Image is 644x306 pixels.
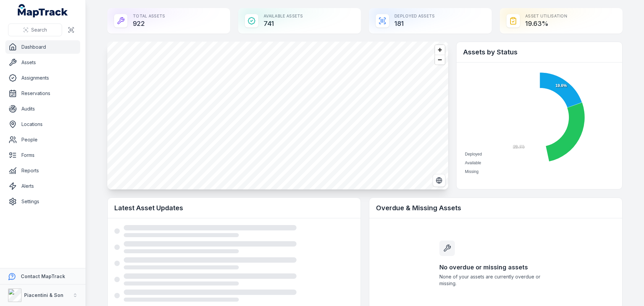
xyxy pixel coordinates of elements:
[439,273,552,287] span: None of your assets are currently overdue or missing.
[5,133,80,146] a: People
[465,169,479,174] span: Missing
[5,195,80,208] a: Settings
[433,174,445,187] button: Switch to Satellite View
[18,4,68,17] a: MapTrack
[465,161,481,165] span: Available
[31,27,47,33] span: Search
[21,273,65,279] strong: Contact MapTrack
[439,263,552,272] h3: No overdue or missing assets
[465,152,482,157] span: Deployed
[5,179,80,193] a: Alerts
[435,55,445,64] button: Zoom out
[107,42,448,189] canvas: Map
[5,164,80,177] a: Reports
[8,24,62,36] button: Search
[5,40,80,54] a: Dashboard
[5,118,80,131] a: Locations
[435,45,445,55] button: Zoom in
[463,47,615,57] h2: Assets by Status
[5,71,80,85] a: Assignments
[5,56,80,69] a: Assets
[114,203,354,213] h2: Latest Asset Updates
[24,292,63,298] strong: Piacentini & Son
[376,203,615,213] h2: Overdue & Missing Assets
[5,87,80,100] a: Reservations
[5,148,80,162] a: Forms
[5,102,80,116] a: Audits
